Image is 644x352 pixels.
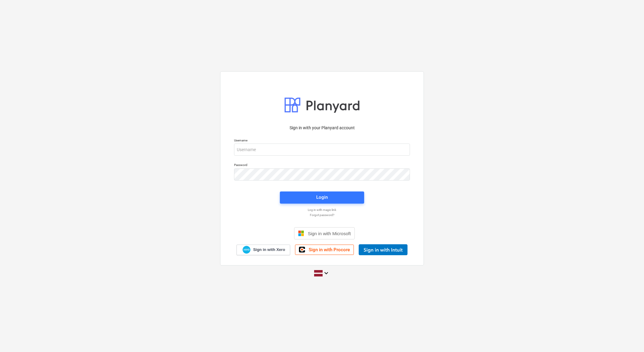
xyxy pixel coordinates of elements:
[295,245,354,255] a: Sign in with Procore
[323,269,330,277] i: keyboard_arrow_down
[236,245,290,255] a: Sign in with Xero
[309,247,350,252] span: Sign in with Procore
[234,163,410,168] p: Password
[298,230,304,236] img: Microsoft logo
[231,208,413,212] a: Log in with magic link
[316,193,328,201] div: Login
[234,144,410,156] input: Username
[231,213,413,217] a: Forgot password?
[243,246,250,254] img: Xero logo
[234,125,410,131] p: Sign in with your Planyard account
[253,247,285,252] span: Sign in with Xero
[234,138,410,144] p: Username
[308,231,351,236] span: Sign in with Microsoft
[280,191,364,204] button: Login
